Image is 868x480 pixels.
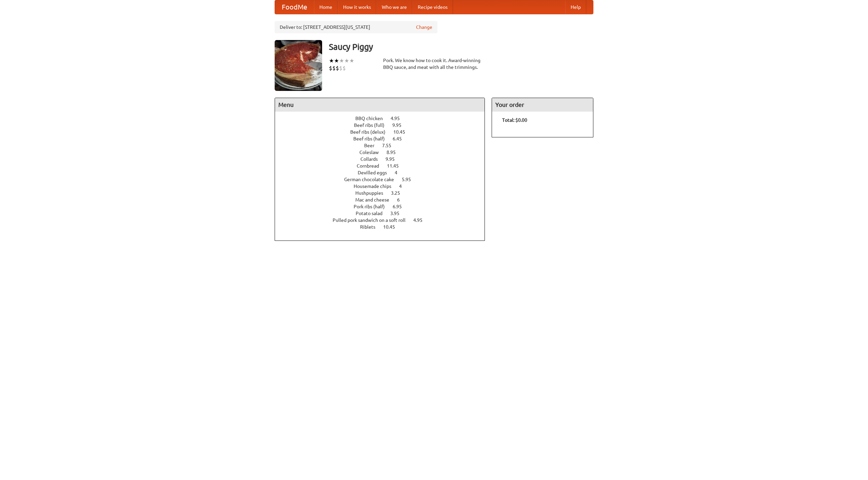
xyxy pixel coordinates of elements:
li: ★ [329,57,334,64]
span: Housemade chips [354,184,398,189]
h3: Saucy Piggy [329,40,593,54]
span: 4.95 [413,217,429,223]
span: Mac and cheese [355,197,396,203]
a: Change [416,24,432,31]
a: Coleslaw 8.95 [359,150,408,155]
span: Coleslaw [359,150,386,155]
a: Beef ribs (half) 6.45 [353,136,414,141]
span: Beer [364,143,381,148]
span: Hushpuppies [355,190,390,196]
span: Pulled pork sandwich on a soft roll [333,217,412,223]
span: Collards [360,156,384,162]
span: Riblets [360,224,382,230]
img: angular.jpg [275,40,322,91]
li: $ [339,64,342,72]
a: How it works [338,0,376,14]
span: 9.95 [392,122,408,128]
span: 8.95 [387,150,402,155]
span: Beef ribs (delux) [350,129,392,135]
li: ★ [339,57,344,64]
b: Total: $0.00 [502,117,527,123]
span: Potato salad [356,211,389,216]
li: ★ [349,57,354,64]
span: Beef ribs (full) [354,122,391,128]
li: ★ [334,57,339,64]
span: 9.95 [386,156,401,162]
span: Devilled eggs [358,170,394,175]
span: 10.45 [393,129,412,135]
span: Beef ribs (half) [353,136,392,141]
a: Collards 9.95 [360,156,407,162]
span: 3.95 [390,211,406,216]
a: Recipe videos [412,0,453,14]
span: 6 [397,197,407,203]
a: German chocolate cake 5.95 [344,177,423,182]
span: 10.45 [383,224,402,230]
a: Beer 7.55 [364,143,404,148]
span: 3.25 [391,190,407,196]
span: 4 [399,184,409,189]
a: Potato salad 3.95 [356,211,412,216]
a: Home [314,0,338,14]
span: German chocolate cake [344,177,401,182]
span: Cornbread [357,163,386,169]
a: Beef ribs (full) 9.95 [354,122,414,128]
h4: Your order [492,98,593,112]
span: 6.95 [393,204,409,209]
a: Mac and cheese 6 [355,197,412,203]
a: Pork ribs (half) 6.95 [354,204,414,209]
a: Riblets 10.45 [360,224,408,230]
li: $ [342,64,346,72]
span: 11.45 [387,163,406,169]
a: FoodMe [275,0,314,14]
a: Who we are [376,0,412,14]
li: ★ [344,57,349,64]
h4: Menu [275,98,485,112]
a: Cornbread 11.45 [357,163,411,169]
a: Housemade chips 4 [354,184,414,189]
span: Pork ribs (half) [354,204,392,209]
a: Pulled pork sandwich on a soft roll 4.95 [333,217,435,223]
a: Help [565,0,586,14]
span: 7.55 [382,143,398,148]
div: Deliver to: [STREET_ADDRESS][US_STATE] [275,21,437,33]
span: 4.95 [391,116,407,121]
a: Hushpuppies 3.25 [355,190,413,196]
a: Beef ribs (delux) 10.45 [350,129,418,135]
a: BBQ chicken 4.95 [355,116,412,121]
li: $ [336,64,339,72]
span: 5.95 [402,177,418,182]
a: Devilled eggs 4 [358,170,410,175]
li: $ [332,64,336,72]
div: Pork. We know how to cook it. Award-winning BBQ sauce, and meat with all the trimmings. [383,57,485,71]
span: 4 [395,170,404,175]
span: 6.45 [393,136,409,141]
li: $ [329,64,332,72]
span: BBQ chicken [355,116,390,121]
